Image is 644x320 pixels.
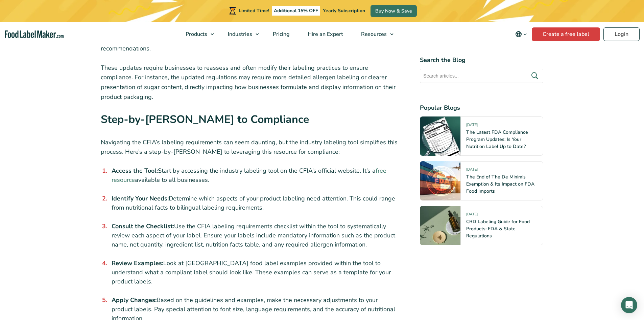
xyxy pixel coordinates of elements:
a: Create a free label [532,27,600,41]
a: Products [177,22,217,47]
li: Start by accessing the industry labeling tool on the CFIA’s official website. It’s a available to... [109,166,398,185]
li: Determine which aspects of your product labeling need attention. This could range from nutritiona... [109,194,398,212]
a: Hire an Expert [299,22,351,47]
strong: Identify Your Needs: [112,194,169,202]
input: Search articles... [420,69,543,83]
a: Login [603,27,640,41]
a: Food Label Maker homepage [5,30,64,38]
span: Products [184,30,208,38]
span: [DATE] [466,212,478,219]
a: The End of The De Minimis Exemption & Its Impact on FDA Food Imports [466,174,534,194]
strong: Review Examples: [112,259,163,267]
button: Change language [510,27,532,41]
span: Limited Time! [239,7,269,14]
span: Hire an Expert [306,30,344,38]
li: Look at [GEOGRAPHIC_DATA] food label examples provided within the tool to understand what a compl... [109,259,398,286]
span: Yearly Subscription [323,7,365,14]
a: Pricing [264,22,297,47]
span: Resources [359,30,387,38]
span: Additional 15% OFF [272,6,320,16]
div: Open Intercom Messenger [621,297,637,313]
li: Use the CFIA labeling requirements checklist within the tool to systematically review each aspect... [109,222,398,249]
a: Resources [352,22,397,47]
span: [DATE] [466,167,478,175]
h4: Search the Blog [420,56,543,65]
span: [DATE] [466,122,478,130]
p: These updates require businesses to reassess and often modify their labeling practices to ensure ... [101,63,398,102]
span: Pricing [271,30,290,38]
a: The Latest FDA Compliance Program Updates: Is Your Nutrition Label Up to Date? [466,129,528,150]
span: Industries [226,30,253,38]
strong: Apply Changes: [112,296,157,304]
strong: Access the Tool: [112,167,158,175]
strong: Step-by-[PERSON_NAME] to Compliance [101,112,309,127]
h4: Popular Blogs [420,103,543,112]
strong: Consult the Checklist: [112,222,174,230]
a: Industries [219,22,262,47]
p: Navigating the CFIA’s labeling requirements can seem daunting, but the industry labeling tool sim... [101,137,398,157]
a: CBD Labeling Guide for Food Products: FDA & State Regulations [466,218,530,239]
a: Buy Now & Save [371,5,417,17]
